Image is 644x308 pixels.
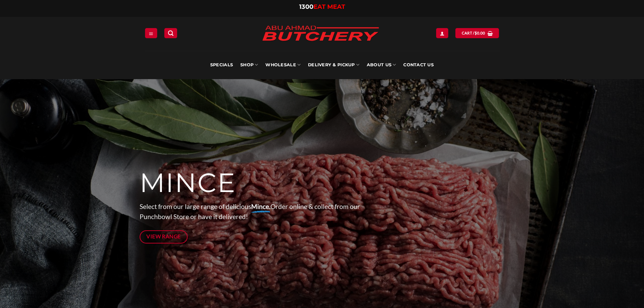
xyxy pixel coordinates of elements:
span: View Range [146,232,181,241]
a: Specials [210,51,233,79]
span: EAT MEAT [313,3,345,10]
a: Delivery & Pickup [308,51,359,79]
span: 1300 [299,3,313,10]
bdi: 0.00 [475,31,485,35]
img: Abu Ahmad Butchery [256,21,385,47]
a: 1300EAT MEAT [299,3,345,10]
a: View cart [455,28,499,38]
a: SHOP [240,51,258,79]
span: Select from our large range of delicious Order online & collect from our Punchbowl Store or have ... [140,203,360,221]
a: Menu [145,28,157,38]
strong: Mince. [251,203,270,210]
a: Login [436,28,448,38]
a: View Range [140,230,188,243]
a: Search [164,28,177,38]
span: $ [475,30,477,36]
a: Contact Us [403,51,434,79]
a: Wholesale [265,51,301,79]
span: Cart / [462,30,485,36]
span: MINCE [140,167,236,199]
a: About Us [367,51,396,79]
